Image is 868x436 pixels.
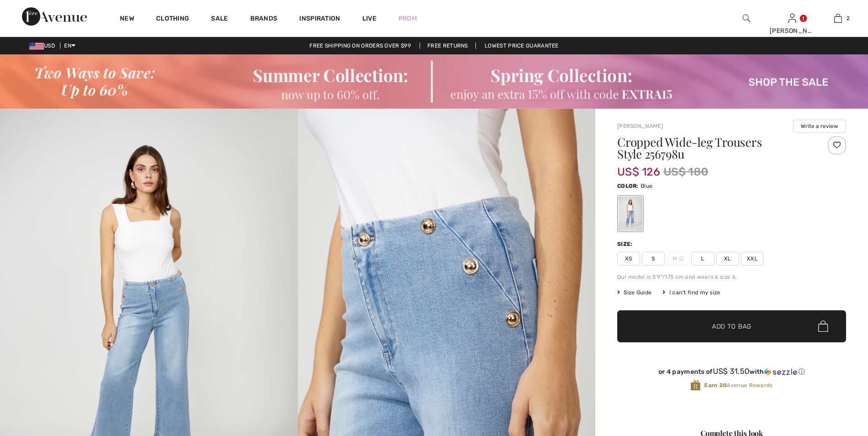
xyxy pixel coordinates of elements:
span: EN [64,43,75,49]
button: Add to Bag [617,310,846,342]
div: Our model is 5'9"/175 cm and wears a size 6. [617,273,846,281]
span: US$ 31.50 [713,367,750,376]
span: S [642,252,665,266]
span: USD [29,43,59,49]
a: Free shipping on orders over $99 [302,43,418,49]
span: Size Guide [617,288,652,297]
span: XS [617,252,640,266]
span: Avenue Rewards [704,381,772,389]
span: M [667,252,690,266]
img: US Dollar [29,43,44,50]
a: 2 [815,13,860,24]
div: [PERSON_NAME] [770,26,814,36]
a: Lowest Price Guarantee [477,43,566,49]
img: search the website [743,13,750,24]
span: 2 [846,14,850,22]
a: Free Returns [420,43,476,49]
span: Inspiration [299,15,340,24]
div: or 4 payments ofUS$ 31.50withSezzle Click to learn more about Sezzle [617,367,846,379]
img: 1ère Avenue [22,7,87,26]
div: Blue [619,197,642,231]
button: Write a review [793,120,846,133]
span: US$ 126 [617,156,660,178]
a: [PERSON_NAME] [617,123,663,129]
span: L [691,252,714,266]
a: Live [362,14,377,23]
a: Sign In [788,14,796,22]
span: Add to Bag [712,321,751,331]
img: My Bag [834,13,842,24]
a: Prom [399,14,417,23]
img: My Info [788,13,796,24]
span: XL [716,252,739,266]
strong: Earn 20 [704,382,727,388]
a: New [120,15,134,24]
img: Avenue Rewards [690,379,701,392]
a: Clothing [156,15,189,24]
span: Blue [641,183,652,189]
div: Size: [617,240,635,248]
a: Brands [250,15,278,24]
img: ring-m.svg [679,256,684,261]
h1: Cropped Wide-leg Trousers Style 256798u [617,136,808,160]
div: or 4 payments of with [617,367,846,376]
img: Sezzle [764,368,797,376]
span: US$ 180 [663,164,708,180]
span: Color: [617,183,639,189]
span: XXL [741,252,764,266]
div: I can't find my size [663,288,720,297]
a: Sale [211,15,228,24]
img: Bag.svg [818,320,828,332]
